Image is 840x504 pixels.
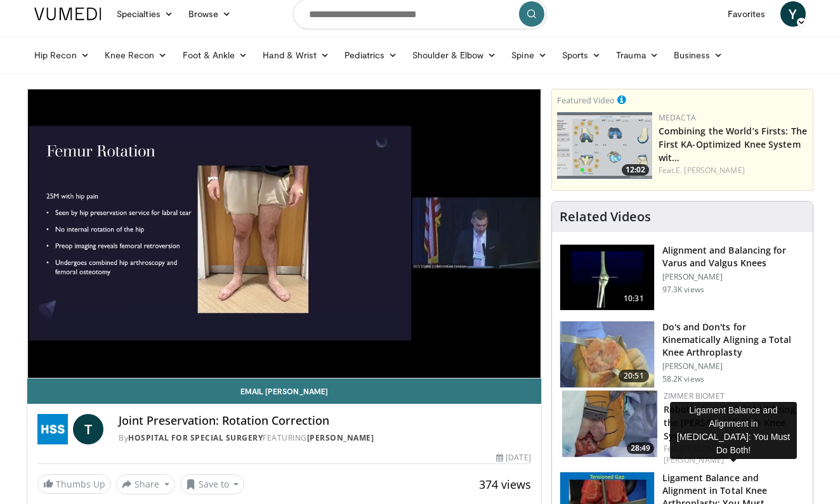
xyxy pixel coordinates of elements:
[119,432,531,444] div: By FEATURING
[27,89,541,378] video-js: Video Player
[670,402,797,459] div: Ligament Balance and Alignment in [MEDICAL_DATA]: You Must Do Both!
[109,1,181,27] a: Specialties
[557,112,652,179] img: aaf1b7f9-f888-4d9f-a252-3ca059a0bd02.150x105_q85_crop-smart_upscale.jpg
[662,374,704,384] p: 58.2K views
[666,42,731,68] a: Business
[676,165,745,176] a: E. [PERSON_NAME]
[337,42,405,68] a: Pediatrics
[608,42,666,68] a: Trauma
[662,272,805,282] p: [PERSON_NAME]
[180,474,245,494] button: Save to
[780,1,806,27] a: Y
[557,112,652,179] a: 12:02
[307,432,374,443] a: [PERSON_NAME]
[662,285,704,295] p: 97.3K views
[664,455,724,465] a: [PERSON_NAME]
[622,164,649,176] span: 12:02
[116,474,175,494] button: Share
[73,414,103,444] a: T
[37,414,68,444] img: Hospital for Special Surgery
[557,94,615,106] small: Featured Video
[175,42,256,68] a: Foot & Ankle
[27,42,97,68] a: Hip Recon
[181,1,239,27] a: Browse
[37,474,111,494] a: Thumbs Up
[560,321,654,387] img: howell_knee_1.png.150x105_q85_crop-smart_upscale.jpg
[560,245,654,311] img: 38523_0000_3.png.150x105_q85_crop-smart_upscale.jpg
[560,321,805,388] a: 20:51 Do's and Don'ts for Kinematically Aligning a Total Knee Arthroplasty [PERSON_NAME] 58.2K views
[664,391,725,401] a: Zimmer Biomet
[504,42,554,68] a: Spine
[627,443,654,454] span: 28:49
[562,391,657,457] a: 28:49
[27,378,541,404] a: Email [PERSON_NAME]
[619,292,649,305] span: 10:31
[555,42,609,68] a: Sports
[662,244,805,269] h3: Alignment and Balancing for Varus and Valgus Knees
[128,432,263,443] a: Hospital for Special Surgery
[662,321,805,359] h3: Do's and Don'ts for Kinematically Aligning a Total Knee Arthroplasty
[119,414,531,428] h4: Joint Preservation: Rotation Correction
[34,8,102,20] img: VuMedi Logo
[662,361,805,372] p: [PERSON_NAME]
[720,1,773,27] a: Favorites
[664,443,803,466] div: Feat.
[659,112,696,123] a: Medacta
[659,165,808,176] div: Feat.
[664,403,796,442] a: Robotic-Assisted TKA Utilizing the [PERSON_NAME]® Knee System
[659,125,807,164] a: Combining the World’s Firsts: The First KA-Optimized Knee System wit…
[255,42,337,68] a: Hand & Wrist
[97,42,175,68] a: Knee Recon
[405,42,504,68] a: Shoulder & Elbow
[496,452,530,463] div: [DATE]
[479,477,531,492] span: 374 views
[560,209,651,224] h4: Related Videos
[619,370,649,382] span: 20:51
[560,244,805,311] a: 10:31 Alignment and Balancing for Varus and Valgus Knees [PERSON_NAME] 97.3K views
[562,391,657,457] img: 8628d054-67c0-4db7-8e0b-9013710d5e10.150x105_q85_crop-smart_upscale.jpg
